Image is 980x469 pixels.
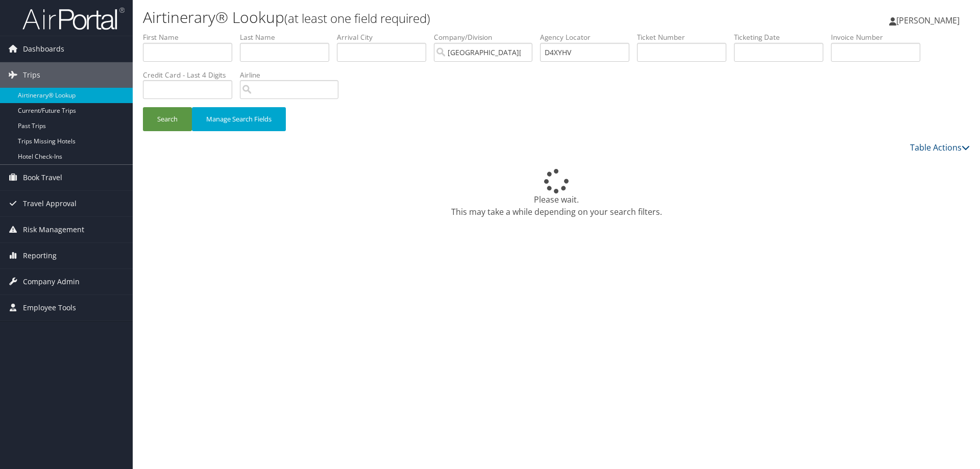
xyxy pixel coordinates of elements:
label: Invoice Number [831,32,928,42]
a: [PERSON_NAME] [889,5,970,36]
label: Ticket Number [637,32,734,42]
span: Company Admin [23,269,80,294]
button: Search [143,107,192,131]
label: Arrival City [337,32,434,42]
label: Agency Locator [540,32,637,42]
span: Employee Tools [23,295,76,320]
img: airportal-logo.png [22,7,125,31]
small: (at least one field required) [284,10,430,27]
span: Book Travel [23,165,62,190]
div: Please wait. This may take a while depending on your search filters. [143,169,970,218]
span: [PERSON_NAME] [896,15,960,26]
span: Reporting [23,243,57,268]
span: Dashboards [23,36,64,62]
label: Credit Card - Last 4 Digits [143,70,240,80]
label: Company/Division [434,32,540,42]
label: First Name [143,32,240,42]
a: Table Actions [910,142,970,153]
label: Ticketing Date [734,32,831,42]
button: Manage Search Fields [192,107,286,131]
label: Last Name [240,32,337,42]
h1: Airtinerary® Lookup [143,7,694,28]
span: Risk Management [23,217,84,242]
span: Trips [23,62,40,88]
span: Travel Approval [23,191,77,216]
label: Airline [240,70,346,80]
